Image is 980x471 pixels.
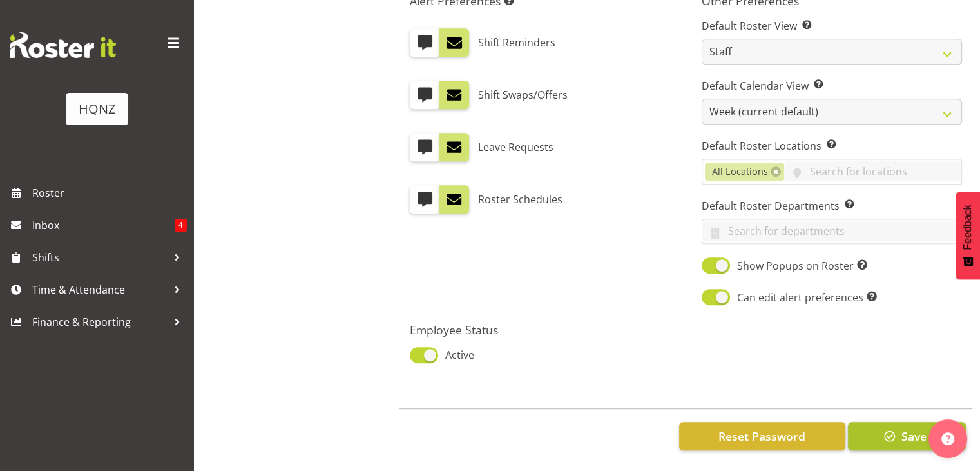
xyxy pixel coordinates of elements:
img: Rosterit website logo [10,32,116,58]
h5: Employee Status [410,323,678,337]
input: Search for locations [784,161,961,181]
button: Reset Password [679,422,845,450]
button: Save [848,422,966,450]
span: Can edit alert preferences [730,290,877,305]
button: Feedback - Show survey [956,192,980,279]
span: Inbox [32,215,175,235]
span: Show Popups on Roster [730,258,867,274]
label: Roster Schedules [478,185,562,214]
img: help-xxl-2.png [941,432,954,445]
label: Default Roster Locations [702,138,962,154]
span: Finance & Reporting [32,312,168,332]
label: Default Calendar View [702,78,962,94]
span: Feedback [962,205,974,250]
span: Shifts [32,248,168,267]
span: Time & Attendance [32,280,168,299]
label: Default Roster View [702,18,962,34]
span: Active [438,347,474,363]
span: Reset Password [718,428,805,445]
div: HQNZ [79,99,115,119]
label: Default Roster Departments [702,198,962,214]
span: All Locations [712,165,768,179]
label: Shift Swaps/Offers [478,81,568,109]
span: Save [901,428,926,445]
label: Shift Reminders [478,28,555,57]
span: Roster [32,183,187,203]
input: Search for departments [702,221,961,241]
span: 4 [175,219,187,232]
label: Leave Requests [478,133,553,161]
